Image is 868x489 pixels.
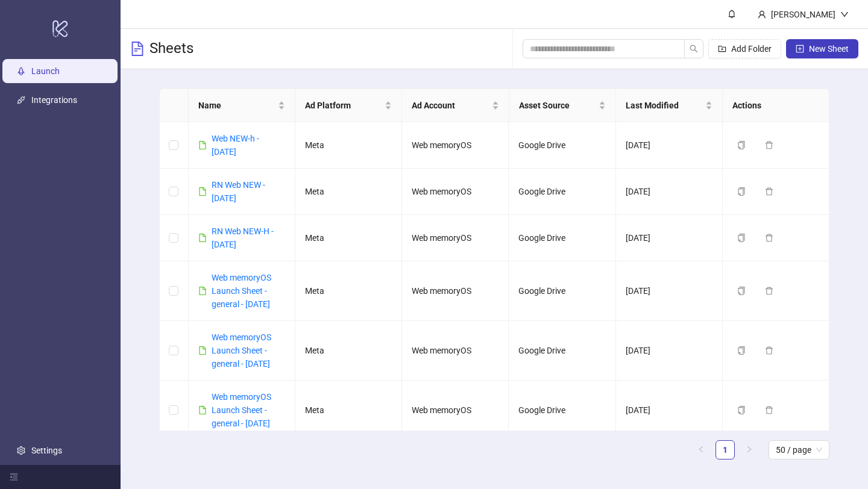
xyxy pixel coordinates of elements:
[509,261,615,321] td: Google Drive
[305,99,382,112] span: Ad Platform
[766,8,840,21] div: [PERSON_NAME]
[809,44,849,54] span: New Sheet
[737,187,746,196] span: copy
[708,39,781,58] button: Add Folder
[295,381,402,440] td: Meta
[509,381,615,440] td: Google Drive
[746,446,753,453] span: right
[840,10,849,19] span: down
[295,261,402,321] td: Meta
[786,39,858,58] button: New Sheet
[295,122,402,169] td: Meta
[616,261,723,321] td: [DATE]
[616,122,723,169] td: [DATE]
[198,141,207,149] span: file
[402,122,509,169] td: Web memoryOS
[509,89,616,122] th: Asset Source
[740,440,759,459] button: right
[198,99,275,112] span: Name
[616,169,723,215] td: [DATE]
[212,392,271,428] a: Web memoryOS Launch Sheet - general - [DATE]
[31,446,62,455] a: Settings
[718,45,726,53] span: folder-add
[130,42,145,56] span: file-text
[690,45,698,53] span: search
[31,95,77,105] a: Integrations
[697,446,705,453] span: left
[691,440,711,459] button: left
[728,10,736,18] span: bell
[765,187,773,196] span: delete
[10,473,18,481] span: menu-fold
[402,89,509,122] th: Ad Account
[616,89,723,122] th: Last Modified
[198,346,207,355] span: file
[295,321,402,381] td: Meta
[295,215,402,261] td: Meta
[737,346,746,355] span: copy
[616,321,723,381] td: [DATE]
[149,39,193,58] h3: Sheets
[509,215,615,261] td: Google Drive
[212,180,265,203] a: RN Web NEW - [DATE]
[402,261,509,321] td: Web memoryOS
[737,406,746,414] span: copy
[616,215,723,261] td: [DATE]
[737,141,746,149] span: copy
[402,169,509,215] td: Web memoryOS
[519,99,596,112] span: Asset Source
[402,381,509,440] td: Web memoryOS
[740,440,759,459] li: Next Page
[212,226,274,249] a: RN Web NEW-H - [DATE]
[509,169,615,215] td: Google Drive
[412,99,489,112] span: Ad Account
[295,169,402,215] td: Meta
[716,441,734,459] a: 1
[769,440,829,459] div: Page Size
[616,381,723,440] td: [DATE]
[765,141,773,149] span: delete
[509,122,615,169] td: Google Drive
[189,89,295,122] th: Name
[212,134,259,157] a: Web NEW-h - [DATE]
[198,234,207,242] span: file
[723,89,829,122] th: Actions
[715,440,735,459] li: 1
[212,273,271,309] a: Web memoryOS Launch Sheet - general - [DATE]
[731,44,772,54] span: Add Folder
[198,406,207,414] span: file
[765,406,773,414] span: delete
[31,66,60,76] a: Launch
[402,321,509,381] td: Web memoryOS
[402,215,509,261] td: Web memoryOS
[212,332,271,369] a: Web memoryOS Launch Sheet - general - [DATE]
[509,321,615,381] td: Google Drive
[737,234,746,242] span: copy
[691,440,711,459] li: Previous Page
[295,89,402,122] th: Ad Platform
[626,99,703,112] span: Last Modified
[198,287,207,295] span: file
[198,187,207,196] span: file
[765,346,773,355] span: delete
[765,287,773,295] span: delete
[737,287,746,295] span: copy
[776,441,822,459] span: 50 / page
[796,45,804,53] span: plus-square
[765,234,773,242] span: delete
[758,10,766,19] span: user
